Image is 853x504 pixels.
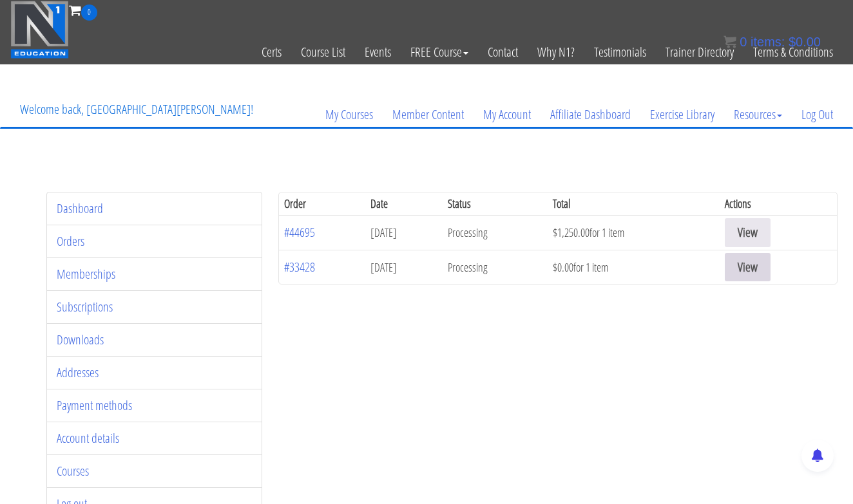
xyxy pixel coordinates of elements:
span: items: [751,35,785,49]
a: Downloads [57,331,104,348]
a: Payment methods [57,397,132,414]
a: #33428 [284,258,315,275]
td: for 1 item [548,250,719,285]
time: [DATE] [370,259,397,275]
td: for 1 item [548,215,719,250]
a: FREE Course [401,21,478,84]
a: My Account [474,84,541,145]
a: View [725,218,771,247]
time: [DATE] [370,225,397,240]
a: 0 [69,1,97,19]
td: Processing [443,250,548,285]
a: #44695 [284,223,315,241]
a: Courses [57,462,89,480]
span: 0 [740,35,747,49]
td: Processing [443,215,548,250]
a: My Courses [316,84,383,145]
a: Log Out [792,84,843,145]
span: Order [284,196,306,211]
img: icon11.png [724,35,736,48]
a: Account details [57,429,119,447]
a: Subscriptions [57,298,113,315]
span: 0.00 [553,259,573,275]
a: Contact [478,21,528,84]
span: 1,250.00 [553,225,589,240]
a: Affiliate Dashboard [541,84,640,145]
p: Welcome back, [GEOGRAPHIC_DATA][PERSON_NAME]! [10,84,263,135]
span: Actions [725,196,751,211]
a: Events [355,21,401,84]
span: Status [448,196,471,211]
a: Resources [724,84,792,145]
a: Certs [252,21,291,84]
img: n1-education [10,1,69,59]
a: Trainer Directory [656,21,743,84]
span: Total [553,196,570,211]
a: Why N1? [528,21,584,84]
a: View [725,253,771,282]
bdi: 0.00 [789,35,821,49]
a: Course List [291,21,355,84]
a: Member Content [383,84,474,145]
span: $ [553,225,557,240]
a: Addresses [57,364,99,381]
a: 0 items: $0.00 [724,35,821,49]
span: $ [789,35,796,49]
a: Orders [57,232,84,250]
span: 0 [81,5,97,21]
a: Exercise Library [640,84,724,145]
a: Terms & Conditions [743,21,843,84]
span: Date [370,196,388,211]
a: Dashboard [57,200,103,217]
a: Memberships [57,265,115,283]
a: Testimonials [584,21,656,84]
span: $ [553,259,557,275]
